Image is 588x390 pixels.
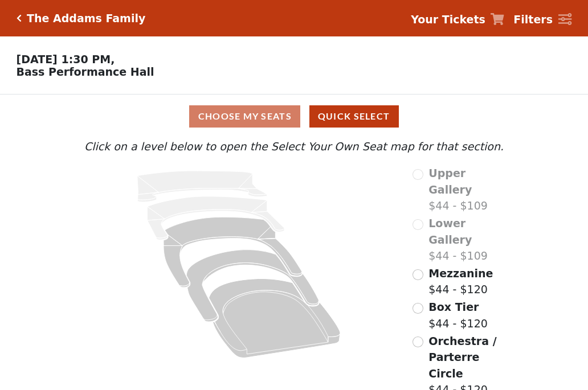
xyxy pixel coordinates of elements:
span: Orchestra / Parterre Circle [428,335,496,380]
p: Click on a level below to open the Select Your Own Seat map for that section. [81,138,507,155]
label: $44 - $120 [428,299,488,331]
strong: Your Tickets [411,13,485,26]
h5: The Addams Family [27,12,145,25]
span: Mezzanine [428,267,493,280]
a: Filters [513,11,571,28]
a: Click here to go back to filters [17,14,22,22]
span: Lower Gallery [428,217,472,246]
a: Your Tickets [411,11,504,28]
path: Upper Gallery - Seats Available: 0 [137,171,267,202]
path: Lower Gallery - Seats Available: 0 [148,196,285,240]
button: Quick Select [309,105,399,128]
label: $44 - $109 [428,215,507,264]
strong: Filters [513,13,553,26]
span: Upper Gallery [428,167,472,196]
path: Orchestra / Parterre Circle - Seats Available: 161 [209,279,341,358]
label: $44 - $109 [428,165,507,214]
label: $44 - $120 [428,265,493,298]
span: Box Tier [428,301,479,313]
